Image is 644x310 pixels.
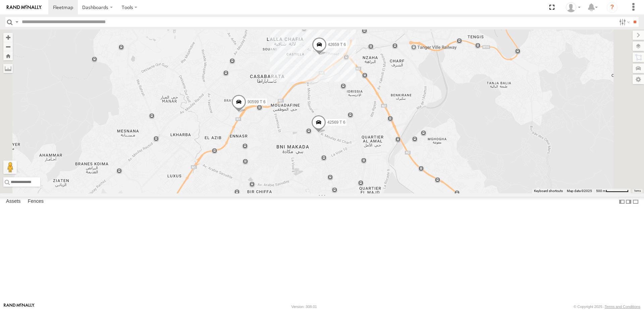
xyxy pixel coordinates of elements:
[328,42,346,47] span: 42659 T 6
[619,197,625,206] label: Dock Summary Table to the Left
[605,305,640,309] a: Terms and Conditions
[14,17,19,27] label: Search Query
[607,2,618,13] i: ?
[7,5,42,10] img: rand-logo.svg
[633,75,644,84] label: Map Settings
[594,189,631,193] button: Map Scale: 500 m per 64 pixels
[634,190,641,192] a: Terms (opens in new tab)
[3,161,17,174] button: Drag Pegman onto the map to open Street View
[574,305,640,309] div: © Copyright 2025 -
[291,305,317,309] div: Version: 308.01
[563,2,583,12] div: Branch Tanger
[534,189,563,193] button: Keyboard shortcuts
[3,42,13,51] button: Zoom out
[3,197,24,206] label: Assets
[567,189,592,193] span: Map data ©2025
[24,197,47,206] label: Fences
[4,303,35,310] a: Visit our Website
[596,189,606,193] span: 500 m
[3,33,13,42] button: Zoom in
[327,120,345,124] span: 42569 T 6
[3,51,13,60] button: Zoom Home
[616,17,631,27] label: Search Filter Options
[248,99,266,104] span: 90599 T 6
[625,197,632,206] label: Dock Summary Table to the Right
[632,197,639,206] label: Hide Summary Table
[3,64,13,73] label: Measure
